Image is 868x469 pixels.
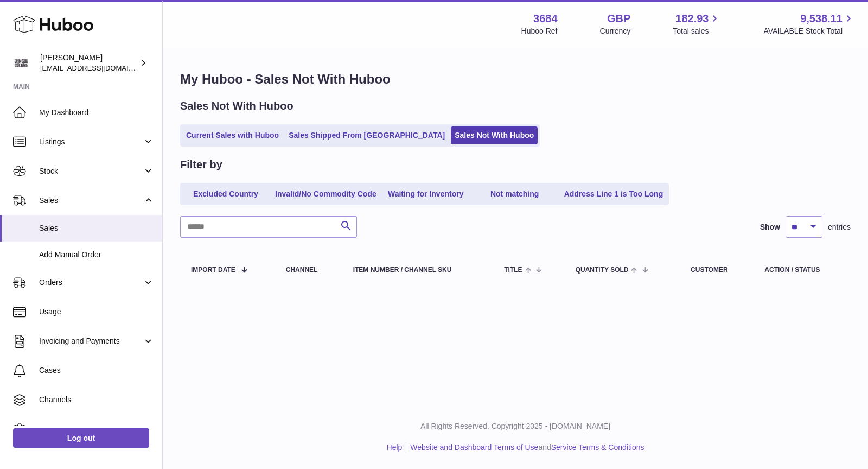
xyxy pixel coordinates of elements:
a: Service Terms & Conditions [551,443,644,452]
a: Not matching [471,185,558,203]
label: Show [760,222,780,232]
span: My Dashboard [39,107,154,118]
a: 9,538.11 AVAILABLE Stock Total [763,11,855,36]
span: 9,538.11 [800,11,843,26]
div: Currency [600,26,631,36]
span: Sales [39,223,154,233]
span: Listings [39,137,143,147]
span: Add Manual Order [39,250,154,260]
a: 182.93 Total sales [673,11,721,36]
span: entries [828,222,851,232]
img: theinternationalventure@gmail.com [13,55,29,71]
span: Usage [39,307,154,317]
span: Settings [39,424,154,434]
div: Customer [691,267,743,274]
span: Cases [39,365,154,376]
a: Current Sales with Huboo [182,126,283,144]
span: Title [504,267,522,274]
a: Website and Dashboard Terms of Use [410,443,538,452]
strong: GBP [607,11,630,26]
span: Invoicing and Payments [39,336,143,346]
span: 182.93 [675,11,709,26]
span: Total sales [673,26,721,36]
h2: Filter by [180,157,222,172]
a: Log out [13,428,149,448]
strong: 3684 [533,11,558,26]
p: All Rights Reserved. Copyright 2025 - [DOMAIN_NAME] [171,421,859,432]
h2: Sales Not With Huboo [180,99,293,113]
span: Sales [39,195,143,206]
a: Excluded Country [182,185,269,203]
h1: My Huboo - Sales Not With Huboo [180,71,851,88]
span: Orders [39,277,143,288]
a: Waiting for Inventory [382,185,469,203]
div: Action / Status [764,267,840,274]
span: Quantity Sold [576,267,629,274]
span: [EMAIL_ADDRESS][DOMAIN_NAME] [40,64,159,72]
div: [PERSON_NAME] [40,53,138,73]
div: Huboo Ref [521,26,558,36]
span: Stock [39,166,143,176]
span: Channels [39,395,154,405]
span: Import date [191,267,235,274]
li: and [406,442,644,453]
div: Channel [286,267,331,274]
a: Sales Shipped From [GEOGRAPHIC_DATA] [285,126,449,144]
span: AVAILABLE Stock Total [763,26,855,36]
div: Item Number / Channel SKU [353,267,483,274]
a: Sales Not With Huboo [451,126,538,144]
a: Invalid/No Commodity Code [271,185,380,203]
a: Address Line 1 is Too Long [560,185,667,203]
a: Help [387,443,403,452]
